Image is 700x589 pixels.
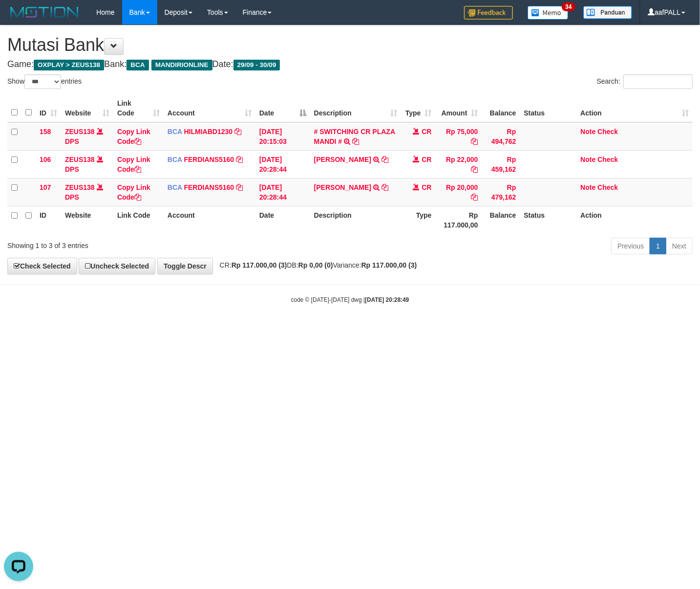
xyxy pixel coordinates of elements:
[482,206,520,234] th: Balance
[113,94,164,122] th: Link Code: activate to sort column ascending
[184,128,233,136] a: HILMIABD1230
[7,5,82,20] img: MOTION_logo.png
[666,238,693,254] a: Next
[7,60,693,69] h4: Game: Bank: Date:
[7,35,693,55] h1: Mutasi Bank
[482,122,520,151] td: Rp 494,762
[61,206,113,234] th: Website
[583,6,632,19] img: panduan.png
[382,183,388,191] a: Copy RIDA YANWAR to clipboard
[236,183,243,191] a: Copy FERDIANS5160 to clipboard
[184,183,234,191] a: FERDIANS5160
[164,94,255,122] th: Account: activate to sort column ascending
[117,183,150,201] a: Copy Link Code
[184,156,234,163] a: FERDIANS5160
[365,296,409,303] strong: [DATE] 20:28:49
[580,128,595,136] a: Note
[255,122,310,151] td: [DATE] 20:15:03
[520,94,577,122] th: Status
[623,74,693,89] input: Search:
[61,122,113,151] td: DPS
[422,128,431,136] span: CR
[127,60,148,70] span: BCA
[36,206,61,234] th: ID
[528,6,569,20] img: Button%20Memo.svg
[422,156,431,163] span: CR
[580,156,595,163] a: Note
[164,206,255,234] th: Account
[79,258,155,274] a: Uncheck Selected
[255,178,310,206] td: [DATE] 20:28:44
[471,137,478,145] a: Copy Rp 75,000 to clipboard
[402,94,436,122] th: Type: activate to sort column ascending
[611,238,650,254] a: Previous
[7,74,82,89] label: Show entries
[562,2,575,11] span: 34
[61,150,113,178] td: DPS
[471,193,478,201] a: Copy Rp 20,000 to clipboard
[7,237,284,250] div: Showing 1 to 3 of 3 entries
[61,178,113,206] td: DPS
[597,128,618,136] a: Check
[576,94,693,122] th: Action: activate to sort column ascending
[482,94,520,122] th: Balance
[314,156,371,163] a: [PERSON_NAME]
[4,4,33,33] button: Open LiveChat chat widget
[65,156,95,163] a: ZEUS138
[255,94,310,122] th: Date: activate to sort column descending
[597,183,618,191] a: Check
[352,137,359,145] a: Copy # SWITCHING CR PLAZA MANDI # to clipboard
[215,261,417,269] span: CR: DB: Variance:
[234,128,241,136] a: Copy HILMIABD1230 to clipboard
[7,258,77,274] a: Check Selected
[255,150,310,178] td: [DATE] 20:28:44
[314,183,371,191] a: [PERSON_NAME]
[36,94,61,122] th: ID: activate to sort column ascending
[482,150,520,178] td: Rp 459,162
[236,156,243,163] a: Copy FERDIANS5160 to clipboard
[34,60,104,70] span: OXPLAY > ZEUS138
[361,261,417,269] strong: Rp 117.000,00 (3)
[40,183,51,191] span: 107
[255,206,310,234] th: Date
[436,178,482,206] td: Rp 20,000
[482,178,520,206] td: Rp 479,162
[402,206,436,234] th: Type
[436,206,482,234] th: Rp 117.000,00
[65,183,95,191] a: ZEUS138
[436,150,482,178] td: Rp 22,000
[422,183,431,191] span: CR
[436,122,482,151] td: Rp 75,000
[117,128,150,145] a: Copy Link Code
[520,206,577,234] th: Status
[168,156,182,163] span: BCA
[597,156,618,163] a: Check
[580,183,595,191] a: Note
[113,206,164,234] th: Link Code
[382,156,388,163] a: Copy ANDI MUHAMMAD REZA to clipboard
[650,238,666,254] a: 1
[168,128,182,136] span: BCA
[40,128,51,136] span: 158
[597,74,693,89] label: Search:
[233,60,280,70] span: 29/09 - 30/09
[65,128,95,136] a: ZEUS138
[157,258,213,274] a: Toggle Descr
[24,74,61,89] select: Showentries
[310,206,402,234] th: Description
[291,296,409,303] small: code © [DATE]-[DATE] dwg |
[232,261,287,269] strong: Rp 117.000,00 (3)
[168,183,182,191] span: BCA
[40,156,51,163] span: 106
[151,60,212,70] span: MANDIRIONLINE
[436,94,482,122] th: Amount: activate to sort column ascending
[464,6,513,20] img: Feedback.jpg
[310,94,402,122] th: Description: activate to sort column ascending
[314,128,395,145] a: # SWITCHING CR PLAZA MANDI #
[298,261,333,269] strong: Rp 0,00 (0)
[576,206,693,234] th: Action
[471,165,478,173] a: Copy Rp 22,000 to clipboard
[61,94,113,122] th: Website: activate to sort column ascending
[117,156,150,173] a: Copy Link Code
